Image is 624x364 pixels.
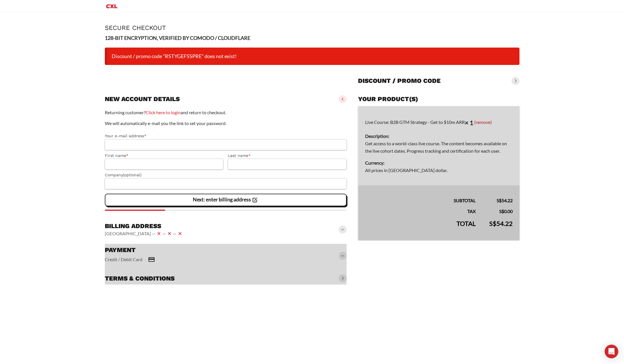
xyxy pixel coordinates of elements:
div: Open Intercom Messenger [605,345,618,358]
label: First name [105,152,224,159]
vaadin-horizontal-layout: [GEOGRAPHIC_DATA] — — — [105,230,183,237]
label: Company [105,172,347,178]
strong: 128-BIT ENCRYPTION, VERIFIED BY COMODO / CLOUDFLARE [105,35,250,41]
li: Discount / promo code "RSTYGEFSSPRE" does not exist! [105,48,519,65]
h3: Billing address [105,222,183,230]
label: Your e-mail address [105,133,347,139]
span: (optional) [123,173,142,177]
label: Last name [228,152,347,159]
h3: New account details [105,95,180,103]
vaadin-button: Next: enter billing address [105,194,347,206]
h1: Secure Checkout [105,24,519,31]
p: Returning customer? and return to checkout. [105,109,347,116]
a: Click here to login [146,110,181,115]
p: We will automatically e-mail you the link to set your password. [105,120,347,127]
h3: Discount / promo code [358,77,441,85]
